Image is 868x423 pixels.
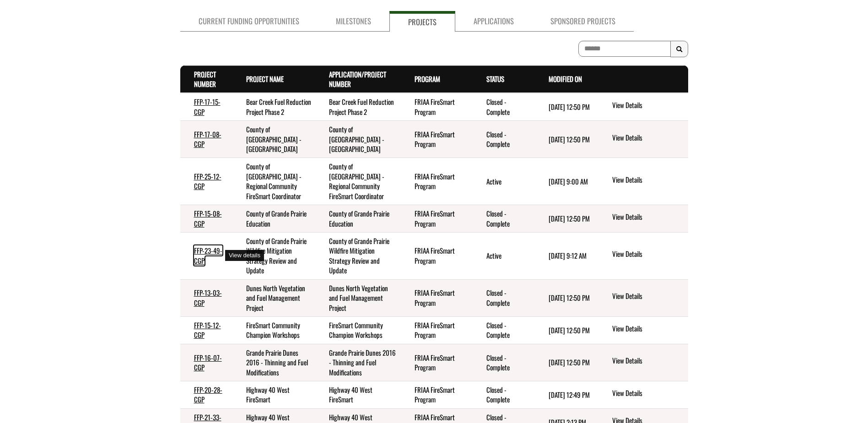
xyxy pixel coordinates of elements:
[597,158,688,205] td: action menu
[473,205,535,233] td: Closed - Complete
[232,121,315,158] td: County of Grande Prairie - Bear Creek
[401,279,473,316] td: FRIAA FireSmart Program
[549,250,587,260] time: [DATE] 9:12 AM
[473,344,535,381] td: Closed - Complete
[612,388,684,399] a: View details
[401,121,473,158] td: FRIAA FireSmart Program
[535,316,598,344] td: 7/26/2023 12:50 PM
[401,233,473,280] td: FRIAA FireSmart Program
[473,93,535,120] td: Closed - Complete
[535,233,598,280] td: 1/16/2025 9:12 AM
[597,381,688,409] td: action menu
[180,11,318,32] a: Current Funding Opportunities
[401,205,473,233] td: FRIAA FireSmart Program
[246,74,284,84] a: Project Name
[549,390,590,400] time: [DATE] 12:49 PM
[612,100,684,111] a: View details
[549,176,588,186] time: [DATE] 9:00 AM
[329,69,386,89] a: Application/Project Number
[473,381,535,409] td: Closed - Complete
[535,344,598,381] td: 7/26/2023 12:50 PM
[612,212,684,223] a: View details
[473,279,535,316] td: Closed - Complete
[315,344,400,381] td: Grande Prairie Dunes 2016 - Thinning and Fuel Modifications
[315,93,400,120] td: Bear Creek Fuel Reduction Project Phase 2
[415,74,440,84] a: Program
[597,93,688,120] td: action menu
[180,316,233,344] td: FFP-15-12-CGP
[401,93,473,120] td: FRIAA FireSmart Program
[194,69,216,89] a: Project Number
[401,381,473,409] td: FRIAA FireSmart Program
[315,316,400,344] td: FireSmart Community Champion Workshops
[549,357,590,367] time: [DATE] 12:50 PM
[473,121,535,158] td: Closed - Complete
[401,316,473,344] td: FRIAA FireSmart Program
[194,208,222,228] a: FFP-15-08-CGP
[535,279,598,316] td: 7/26/2023 12:50 PM
[232,381,315,409] td: Highway 40 West FireSmart
[612,133,684,144] a: View details
[549,213,590,223] time: [DATE] 12:50 PM
[180,205,233,233] td: FFP-15-08-CGP
[473,233,535,280] td: Active
[232,93,315,120] td: Bear Creek Fuel Reduction Project Phase 2
[194,171,221,191] a: FFP-25-12-CGP
[473,316,535,344] td: Closed - Complete
[232,158,315,205] td: County of Grande Prairie - Regional Community FireSmart Coordinator
[597,316,688,344] td: action menu
[597,205,688,233] td: action menu
[194,320,221,340] a: FFP-15-12-CGP
[535,381,598,409] td: 7/26/2023 12:49 PM
[401,344,473,381] td: FRIAA FireSmart Program
[473,158,535,205] td: Active
[194,352,222,372] a: FFP-16-07-CGP
[535,93,598,120] td: 7/26/2023 12:50 PM
[194,129,221,149] a: FFP-17-08-CGP
[232,316,315,344] td: FireSmart Community Champion Workshops
[597,233,688,280] td: action menu
[549,293,590,303] time: [DATE] 12:50 PM
[194,245,222,265] a: FFP-23-49-CGP
[670,41,688,57] button: Search Results
[232,344,315,381] td: Grande Prairie Dunes 2016 - Thinning and Fuel Modifications
[535,158,598,205] td: 7/21/2025 9:00 AM
[180,344,233,381] td: FFP-16-07-CGP
[225,250,264,261] div: View details
[597,344,688,381] td: action menu
[612,324,684,335] a: View details
[232,233,315,280] td: County of Grande Prairie Wildfire Mitigation Strategy Review and Update
[549,325,590,335] time: [DATE] 12:50 PM
[612,175,684,186] a: View details
[180,93,233,120] td: FFP-17-15-CGP
[315,381,400,409] td: Highway 40 West FireSmart
[232,205,315,233] td: County of Grande Prairie Education
[194,97,221,116] a: FFP-17-15-CGP
[578,41,671,57] input: To search on partial text, use the asterisk (*) wildcard character.
[180,381,233,409] td: FFP-20-28-CGP
[535,205,598,233] td: 7/26/2023 12:50 PM
[194,287,222,307] a: FFP-13-03-CGP
[549,74,582,84] a: Modified On
[180,233,233,280] td: FFP-23-49-CGP
[315,279,400,316] td: Dunes North Vegetation and Fuel Management Project
[232,279,315,316] td: Dunes North Vegetation and Fuel Management Project
[318,11,389,32] a: Milestones
[315,121,400,158] td: County of Grande Prairie - Bear Creek
[535,121,598,158] td: 7/26/2023 12:50 PM
[389,11,455,32] a: Projects
[549,102,590,112] time: [DATE] 12:50 PM
[597,121,688,158] td: action menu
[194,385,222,404] a: FFP-20-28-CGP
[612,356,684,367] a: View details
[401,158,473,205] td: FRIAA FireSmart Program
[597,279,688,316] td: action menu
[315,205,400,233] td: County of Grande Prairie Education
[597,65,688,93] th: Actions
[315,158,400,205] td: County of Grande Prairie - Regional Community FireSmart Coordinator
[532,11,634,32] a: Sponsored Projects
[486,74,504,84] a: Status
[549,134,590,144] time: [DATE] 12:50 PM
[180,279,233,316] td: FFP-13-03-CGP
[612,291,684,302] a: View details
